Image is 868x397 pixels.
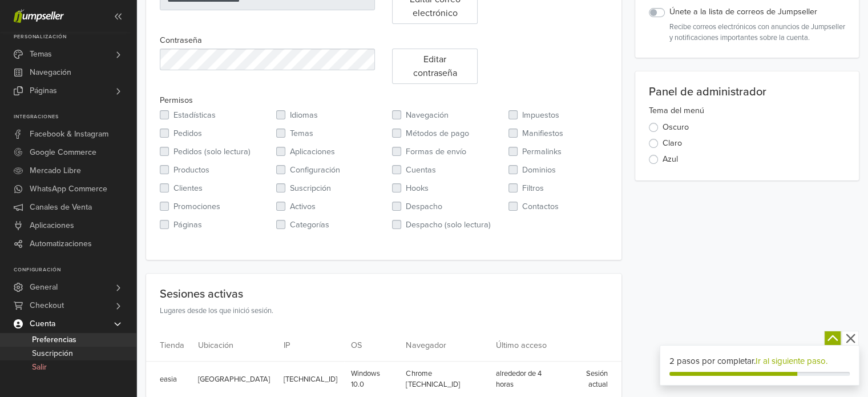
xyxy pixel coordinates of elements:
label: Azul [663,153,678,166]
label: Pedidos [173,127,202,140]
span: Salir [32,360,47,374]
label: Estadísticas [173,109,216,122]
a: Ir al siguiente paso. [756,356,827,366]
button: Editar contraseña [392,49,478,84]
span: Checkout [30,296,64,315]
div: 2 pasos por completar. [669,355,850,368]
label: Formas de envío [406,146,466,158]
th: Navegador [399,330,489,361]
label: Configuración [290,164,340,177]
div: Panel de administrador [649,85,845,99]
th: Último acceso [489,330,562,361]
span: Navegación [30,63,71,82]
small: Recibe correos electrónicos con anuncios de Jumpseller y notificaciones importantes sobre la cuenta. [669,22,845,43]
p: Personalización [14,34,136,41]
label: Oscuro [663,121,689,134]
label: Métodos de pago [406,127,469,140]
label: Idiomas [290,109,318,122]
label: Páginas [173,219,202,231]
label: Contraseña [160,34,202,47]
p: Integraciones [14,114,136,121]
span: Mercado Libre [30,162,81,180]
label: Manifiestos [522,127,563,140]
label: Despacho (solo lectura) [406,219,491,231]
span: General [30,278,58,296]
label: Únete a la lista de correos de Jumpseller [669,6,817,18]
div: Sesiones activas [160,287,414,301]
label: Promociones [173,200,220,213]
label: Claro [663,137,682,150]
label: Clientes [173,182,203,195]
span: Cuenta [30,315,55,333]
label: Suscripción [290,182,331,195]
label: Tema del menú [649,105,704,117]
span: Automatizaciones [30,235,92,253]
th: Tienda [146,330,191,361]
label: Temas [290,127,313,140]
span: Preferencias [32,333,76,347]
label: Pedidos (solo lectura) [173,146,251,158]
span: Google Commerce [30,143,96,162]
span: Temas [30,45,52,63]
span: WhatsApp Commerce [30,180,107,198]
label: Despacho [406,200,442,213]
label: Impuestos [522,109,559,122]
span: Facebook & Instagram [30,125,108,143]
th: OS [344,330,399,361]
label: Productos [173,164,209,177]
label: Cuentas [406,164,436,177]
label: Permisos [160,94,193,107]
span: Páginas [30,82,57,100]
label: Categorías [290,219,329,231]
label: Permalinks [522,146,562,158]
label: Hooks [406,182,429,195]
span: Suscripción [32,347,73,360]
th: IP [277,330,344,361]
label: Navegación [406,109,449,122]
p: Configuración [14,267,136,274]
label: Activos [290,200,316,213]
th: Ubicación [191,330,277,361]
small: Lugares desde los que inició sesión. [160,306,414,316]
label: Contactos [522,200,559,213]
label: Filtros [522,182,544,195]
label: Dominios [522,164,556,177]
span: Aplicaciones [30,216,74,235]
label: Aplicaciones [290,146,335,158]
span: Canales de Venta [30,198,92,216]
